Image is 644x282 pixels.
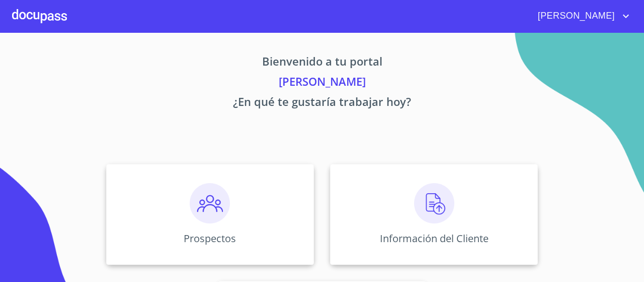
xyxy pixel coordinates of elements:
p: Información del Cliente [380,232,489,245]
img: carga.png [414,183,454,223]
span: [PERSON_NAME] [530,8,620,24]
p: Bienvenido a tu portal [12,53,632,73]
p: [PERSON_NAME] [12,73,632,93]
p: Prospectos [184,232,236,245]
p: ¿En qué te gustaría trabajar hoy? [12,93,632,114]
button: account of current user [530,8,632,24]
img: prospectos.png [190,183,230,223]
